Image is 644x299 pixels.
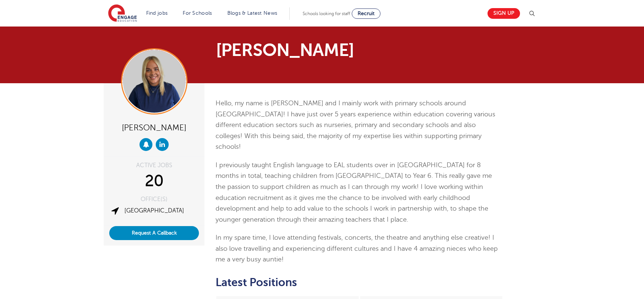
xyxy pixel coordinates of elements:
div: [PERSON_NAME] [109,120,199,134]
a: [GEOGRAPHIC_DATA] [124,207,184,214]
div: OFFICE(S) [109,196,199,202]
span: Schools looking for staff [303,11,350,16]
div: ACTIVE JOBS [109,162,199,168]
a: For Schools [183,10,212,16]
a: Sign up [488,8,520,19]
span: Recruit [358,11,375,16]
div: 20 [109,172,199,190]
a: Recruit [352,8,380,19]
span: In my spare time, I love attending festivals, concerts, the theatre and anything else creative! I... [216,234,498,263]
button: Request A Callback [109,226,199,240]
img: Engage Education [108,4,137,23]
h1: [PERSON_NAME] [216,41,391,59]
span: I previously taught English language to EAL students over in [GEOGRAPHIC_DATA] for 8 months in to... [216,161,492,223]
h2: Latest Positions [216,276,503,289]
a: Blogs & Latest News [227,10,278,16]
span: Hello, my name is [PERSON_NAME] and I mainly work with primary schools around [GEOGRAPHIC_DATA]! ... [216,99,495,150]
a: Find jobs [146,10,168,16]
